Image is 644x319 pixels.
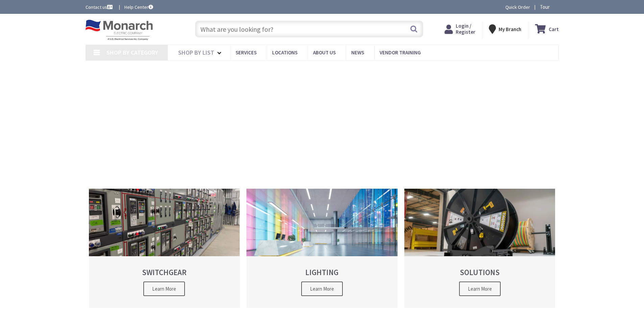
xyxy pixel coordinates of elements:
h2: SOLUTIONS [416,268,544,276]
img: Monarch Electric Company [86,20,153,41]
span: News [351,49,364,56]
strong: My Branch [499,26,521,32]
input: What are you looking for? [195,21,423,37]
h2: LIGHTING [258,268,386,276]
h2: SWITCHGEAR [101,268,228,276]
span: Login / Register [456,23,475,35]
strong: Cart [549,23,559,35]
a: SOLUTIONS Learn More [404,189,555,308]
span: Tour [540,4,557,10]
span: Learn More [301,282,343,296]
span: Services [236,49,257,56]
a: SWITCHGEAR Learn More [89,189,240,308]
div: My Branch [489,23,521,35]
span: Vendor Training [380,49,421,56]
a: Quick Order [505,4,530,10]
span: Shop By List [178,49,214,56]
span: About Us [313,49,336,56]
span: Learn More [143,282,185,296]
a: Cart [535,23,559,35]
a: Login / Register [445,23,475,35]
a: Help Center [124,4,153,10]
span: Shop By Category [106,49,158,56]
span: Locations [272,49,297,56]
a: LIGHTING Learn More [246,189,398,308]
span: Learn More [459,282,501,296]
a: Contact us [86,4,114,10]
